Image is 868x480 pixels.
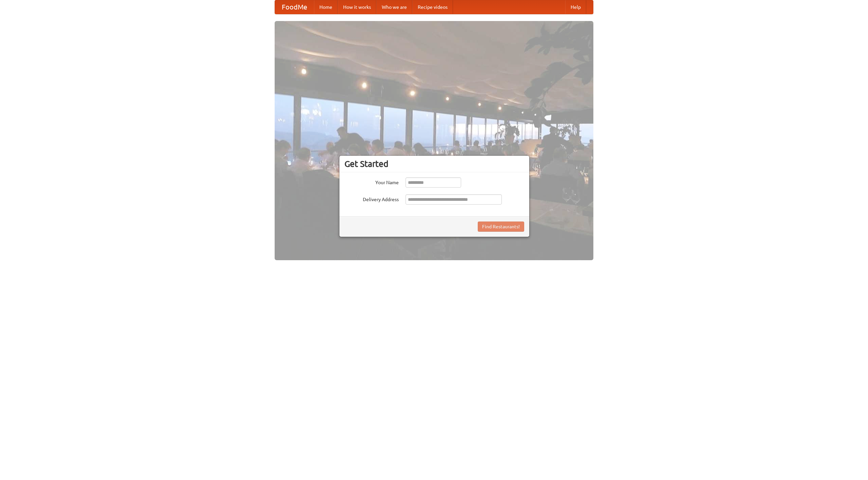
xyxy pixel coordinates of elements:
a: FoodMe [275,0,314,14]
a: Who we are [376,0,412,14]
a: Help [565,0,586,14]
button: Find Restaurants! [478,222,524,232]
label: Delivery Address [344,194,399,203]
a: How it works [338,0,376,14]
label: Your Name [344,177,399,186]
a: Home [314,0,338,14]
a: Recipe videos [412,0,453,14]
h3: Get Started [344,159,524,169]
